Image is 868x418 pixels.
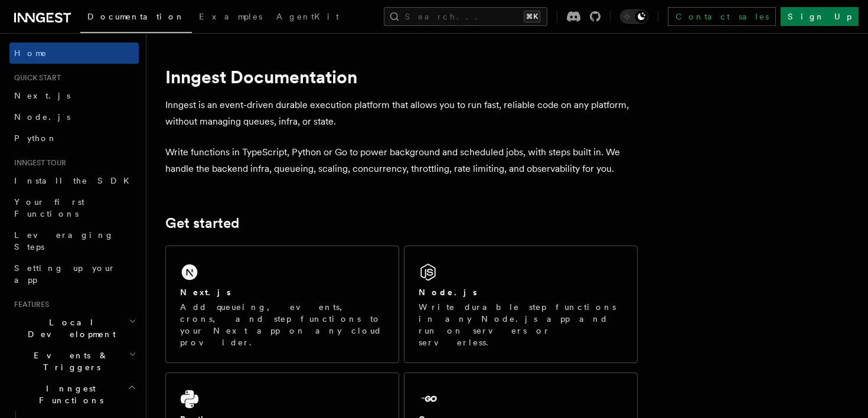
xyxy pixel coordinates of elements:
[781,7,859,26] a: Sign Up
[165,97,638,130] p: Inngest is an event-driven durable execution platform that allows you to run fast, reliable code ...
[9,85,139,106] a: Next.js
[80,4,192,33] a: Documentation
[9,224,139,257] a: Leveraging Steps
[9,191,139,224] a: Your first Functions
[9,170,139,191] a: Install the SDK
[276,12,339,21] span: AgentKit
[9,158,66,168] span: Inngest tour
[14,197,84,218] span: Your first Functions
[620,9,648,24] button: Toggle dark mode
[87,12,185,21] span: Documentation
[180,301,384,348] p: Add queueing, events, crons, and step functions to your Next app on any cloud provider.
[9,312,139,345] button: Local Development
[9,300,49,309] span: Features
[9,106,139,128] a: Node.js
[9,383,128,406] span: Inngest Functions
[419,301,623,348] p: Write durable step functions in any Node.js app and run on servers or serverless.
[9,345,139,378] button: Events & Triggers
[165,144,638,177] p: Write functions in TypeScript, Python or Go to power background and scheduled jobs, with steps bu...
[9,73,61,83] span: Quick start
[9,43,139,64] a: Home
[14,91,70,100] span: Next.js
[269,4,346,32] a: AgentKit
[9,316,129,340] span: Local Development
[192,4,269,32] a: Examples
[668,7,776,26] a: Contact sales
[9,378,139,411] button: Inngest Functions
[165,215,239,231] a: Get started
[180,286,231,298] h2: Next.js
[199,12,262,21] span: Examples
[14,112,70,122] span: Node.js
[9,350,129,373] span: Events & Triggers
[404,246,638,363] a: Node.jsWrite durable step functions in any Node.js app and run on servers or serverless.
[165,246,399,363] a: Next.jsAdd queueing, events, crons, and step functions to your Next app on any cloud provider.
[384,7,547,26] button: Search...⌘K
[14,176,136,185] span: Install the SDK
[14,47,47,59] span: Home
[165,66,638,87] h1: Inngest Documentation
[14,230,114,252] span: Leveraging Steps
[14,133,57,143] span: Python
[14,263,116,285] span: Setting up your app
[9,128,139,149] a: Python
[524,11,540,22] kbd: ⌘K
[9,257,139,290] a: Setting up your app
[419,286,477,298] h2: Node.js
